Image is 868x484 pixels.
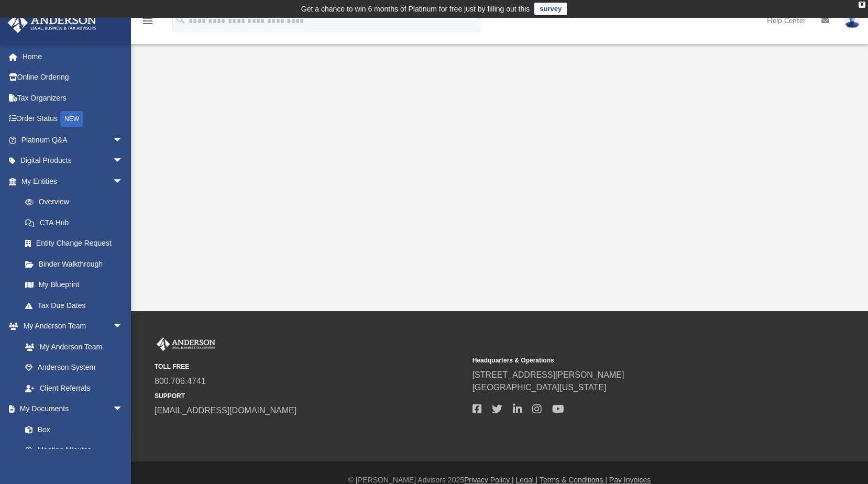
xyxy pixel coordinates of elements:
a: Entity Change Request [15,233,139,254]
a: Tax Due Dates [15,295,139,316]
a: Order StatusNEW [7,108,139,130]
a: [GEOGRAPHIC_DATA][US_STATE] [473,383,607,392]
small: Headquarters & Operations [473,356,783,365]
a: Privacy Policy | [464,476,514,484]
a: Client Referrals [15,378,134,399]
span: arrow_drop_down [113,129,134,151]
i: menu [141,15,154,27]
a: Overview [15,192,139,213]
a: My Anderson Team [15,336,128,357]
span: arrow_drop_down [113,316,134,337]
a: Legal | [516,476,538,484]
div: NEW [60,111,83,127]
span: arrow_drop_down [113,150,134,172]
a: My Blueprint [15,274,134,295]
a: Binder Walkthrough [15,254,139,274]
a: Home [7,46,139,67]
a: menu [141,20,154,27]
small: SUPPORT [155,391,465,401]
a: Online Ordering [7,67,139,88]
a: Meeting Minutes [15,440,134,461]
a: CTA Hub [15,212,139,233]
a: Pay Invoices [609,476,651,484]
img: Anderson Advisors Platinum Portal [5,13,100,33]
div: Get a chance to win 6 months of Platinum for free just by filling out this [301,3,530,15]
a: Tax Organizers [7,87,139,108]
a: [STREET_ADDRESS][PERSON_NAME] [473,370,624,379]
a: 800.706.4741 [155,377,206,386]
a: My Anderson Teamarrow_drop_down [7,316,134,337]
div: close [859,2,865,8]
i: search [175,14,186,26]
a: My Documentsarrow_drop_down [7,399,134,420]
img: Anderson Advisors Platinum Portal [155,337,217,351]
img: User Pic [844,13,860,28]
a: Terms & Conditions | [540,476,607,484]
a: My Entitiesarrow_drop_down [7,171,139,192]
small: TOLL FREE [155,362,465,371]
span: arrow_drop_down [113,171,134,192]
a: Platinum Q&Aarrow_drop_down [7,129,139,150]
a: [EMAIL_ADDRESS][DOMAIN_NAME] [155,406,296,415]
a: Box [15,419,128,440]
a: Digital Productsarrow_drop_down [7,150,139,171]
a: Anderson System [15,357,134,378]
a: survey [534,3,567,15]
span: arrow_drop_down [113,399,134,420]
